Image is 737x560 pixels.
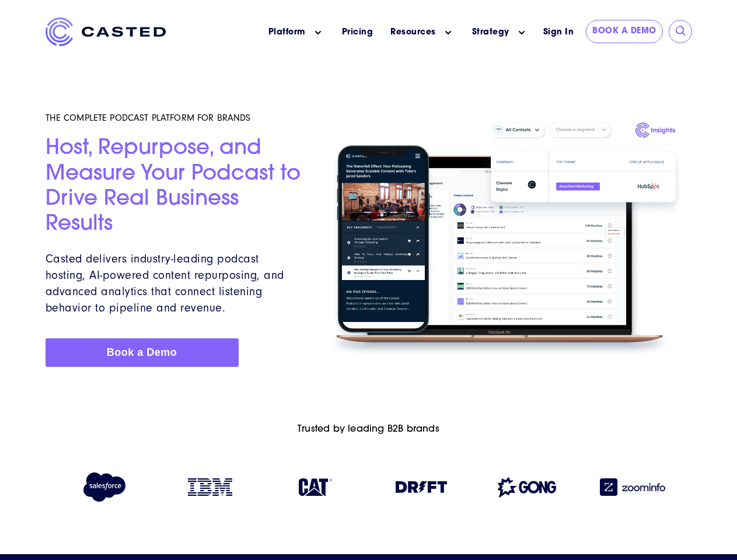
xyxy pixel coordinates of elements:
[46,424,692,435] h6: Trusted by leading B2B brands
[107,346,177,358] span: Book a Demo
[675,26,687,37] input: Submit
[46,17,166,46] img: Casted_Logo_Horizontal_FullColor_PUR_BLUE
[320,117,691,363] img: Homepage Hero
[78,473,130,502] img: Salesforce logo
[46,252,284,314] span: Casted delivers industry-leading podcast hosting, AI-powered content repurposing, and advanced an...
[268,26,306,38] a: Platform
[46,136,307,237] h2: Host, Repurpose, and Measure Your Podcast to Drive Real Business Results
[46,112,307,124] h5: THE COMPLETE PODCAST PLATFORM FOR BRANDS
[600,478,665,496] img: Zoominfo logo
[537,20,581,45] a: Sign In
[188,478,232,496] img: IBM logo
[396,481,447,493] img: Drift logo
[498,477,556,498] img: Gong logo
[342,26,373,38] a: Pricing
[46,338,239,367] a: Book a Demo
[183,17,537,47] nav: Main menu
[472,26,509,38] a: Strategy
[586,20,663,43] a: Book a Demo
[299,478,332,496] img: Caterpillar logo
[390,26,436,38] a: Resources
